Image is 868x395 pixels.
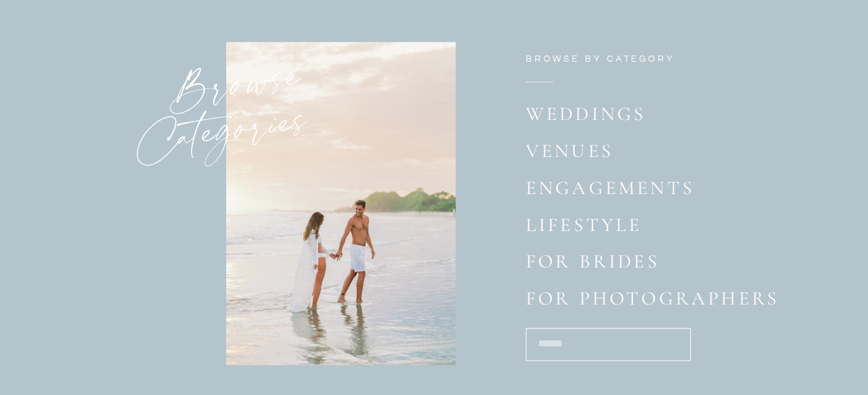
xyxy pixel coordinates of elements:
a: Weddings [526,103,650,130]
p: Browse Categories [65,53,307,149]
a: for brides [526,250,800,277]
a: lifestyle [526,214,637,241]
a: engagements [526,177,665,204]
a: venues [526,140,645,167]
a: for photographers [526,287,800,314]
h2: browse by category [526,51,726,66]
